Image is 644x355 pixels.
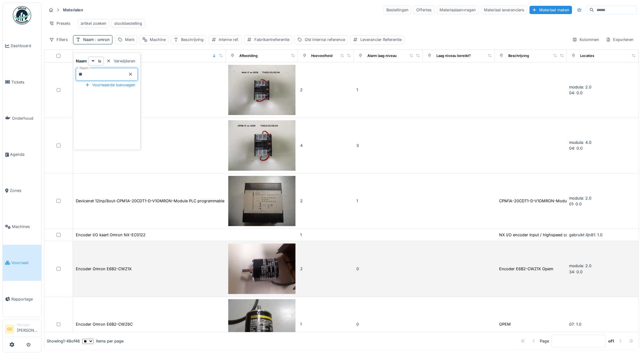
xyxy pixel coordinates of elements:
[46,19,73,28] div: Presets
[499,266,553,272] div: Encoder E6B2-CWZ1X Opem
[11,43,39,49] span: Dashboard
[569,263,592,268] span: modula: 2.0
[83,37,110,43] div: Naam
[150,37,166,43] div: Machine
[125,37,134,43] div: Merk
[499,232,591,238] div: NX I/O encoder input / highspeed counter, 1 in ...
[436,53,471,58] div: Laag niveau bereikt?
[384,6,411,14] div: Bestellingen
[82,338,123,344] div: items per page
[569,270,583,274] span: 34: 0.0
[78,65,90,71] label: Naam
[12,115,39,121] span: Onderhoud
[17,323,39,327] div: Manager
[356,321,421,327] div: 0
[11,260,39,266] span: Voorraad
[311,53,333,58] div: Hoeveelheid
[83,81,138,89] div: Voorwaarde toevoegen
[254,37,289,43] div: Fabrikantreferentie
[104,57,138,65] div: Verwijderen
[13,6,31,24] img: Badge_color-CXgf-gQk.svg
[239,53,258,58] div: Afbeelding
[10,151,39,157] span: Agenda
[414,6,435,14] div: Offertes
[603,35,637,44] div: Exporteren
[228,244,295,294] img: Encoder Omron E6B2-CWZ1X
[569,146,583,151] span: 04: 0.0
[61,7,86,13] strong: Materialen
[356,198,421,204] div: 1
[569,140,592,145] span: modula: 4.0
[569,196,592,200] span: modula: 2.0
[569,233,603,237] span: gebruikt lijn81: 1.0
[356,143,421,148] div: 3
[569,91,583,95] span: 04: 0.0
[569,322,582,327] span: 07: 1.0
[114,21,142,26] div: stockbestelling
[570,35,602,44] div: Kolommen
[181,37,204,43] div: Beschrijving
[17,323,39,336] li: [PERSON_NAME]
[609,338,614,344] strong: of 1
[499,198,612,204] div: CPM1A-20CDT1-D-V1OMRON-Module PLC programmable ...
[98,58,101,64] strong: is
[300,198,352,204] div: 2
[356,266,421,272] div: 0
[530,6,572,14] div: Materiaal maken
[228,299,295,349] img: Encoder Omron E6B2-CWZ6C
[228,65,295,115] img: Contactor Omron J7KN-10-10
[481,6,527,14] div: Materiaal leveranciers
[11,79,39,85] span: Tickets
[11,296,39,302] span: Rapportage
[356,87,421,93] div: 1
[94,37,110,42] span: : omron
[300,321,352,327] div: 1
[499,321,511,327] div: OPEM
[300,87,352,93] div: 2
[508,53,529,58] div: Beschrijving
[569,85,592,89] span: modula: 2.0
[228,176,295,226] img: Devicenet 12inp/8out-CPM1A-20CDT1-D-V1OMRON-Module PLC programmable controller
[5,325,14,334] li: GE
[300,232,352,238] div: 1
[10,188,39,193] span: Zones
[228,120,295,170] img: Contactor omron J7KN-14-10
[300,266,352,272] div: 2
[76,321,133,327] div: Encoder Omron E6B2-CWZ6C
[46,35,71,44] div: Filters
[76,232,145,238] div: Encoder I/O kaart Omron NX-EC0122
[47,338,80,344] div: Showing 1 - 48 of 48
[300,143,352,148] div: 4
[580,53,594,58] div: Locaties
[360,37,402,43] div: Leverancier Referentie
[305,37,345,43] div: Old internal reference
[76,58,87,64] strong: Naam
[219,37,239,43] div: Interne ref.
[12,224,39,230] span: Machines
[76,198,243,204] div: Devicenet 12inp/8out-CPM1A-20CDT1-D-V1OMRON-Module PLC programmable controller
[76,266,132,272] div: Encoder Omron E6B2-CWZ1X
[81,21,106,26] div: artikel zoeken
[540,338,549,344] div: Page
[569,202,582,206] span: 01: 0.0
[437,6,479,14] div: Materiaalaanvragen
[367,53,397,58] div: Alarm laag niveau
